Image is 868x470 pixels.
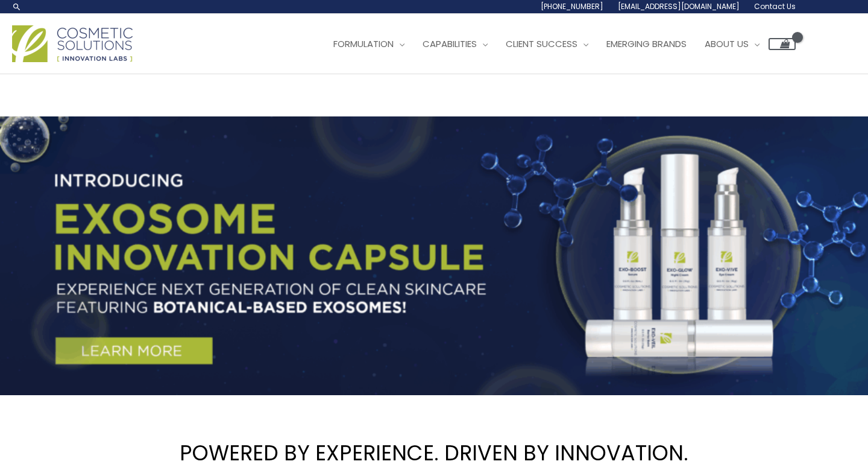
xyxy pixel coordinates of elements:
span: Client Success [506,37,577,50]
a: Client Success [497,26,597,62]
span: [PHONE_NUMBER] [541,1,603,11]
span: Formulation [333,37,394,50]
span: Contact Us [754,1,796,11]
span: About Us [705,37,749,50]
span: Emerging Brands [606,37,687,50]
a: Emerging Brands [597,26,696,62]
a: Capabilities [414,26,497,62]
span: Capabilities [423,37,477,50]
img: Cosmetic Solutions Logo [12,25,133,62]
a: About Us [696,26,769,62]
span: [EMAIL_ADDRESS][DOMAIN_NAME] [618,1,740,11]
a: View Shopping Cart, empty [769,38,796,50]
a: Search icon link [12,2,22,11]
a: Formulation [324,26,414,62]
nav: Site Navigation [315,26,796,62]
